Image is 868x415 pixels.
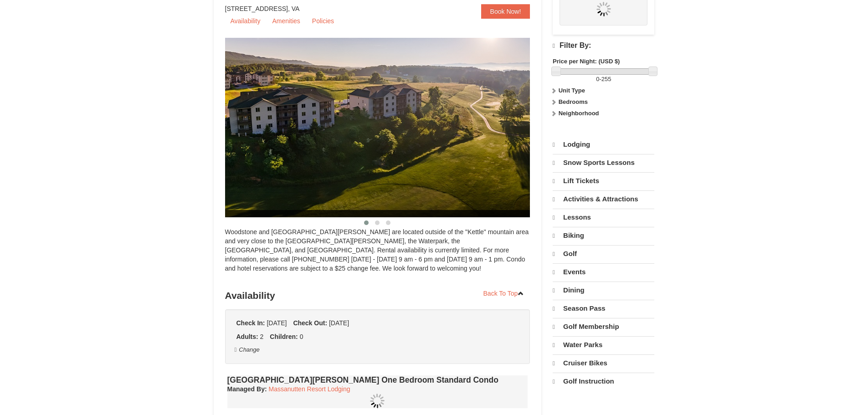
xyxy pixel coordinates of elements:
[329,319,349,327] span: [DATE]
[270,333,298,340] strong: Children:
[553,75,654,84] label: -
[553,318,654,335] a: Golf Membership
[478,287,530,300] a: Back To Top
[553,336,654,354] a: Water Parks
[307,14,339,28] a: Policies
[553,354,654,372] a: Cruiser Bikes
[300,333,303,340] span: 0
[553,172,654,190] a: Lift Tickets
[370,394,385,408] img: wait.gif
[225,38,553,217] img: 19219041-4-ec11c166.jpg
[553,136,654,153] a: Lodging
[553,190,654,208] a: Activities & Attractions
[481,4,530,19] a: Book Now!
[553,245,654,262] a: Golf
[267,319,287,327] span: [DATE]
[267,14,305,28] a: Amenities
[269,385,350,393] a: Massanutten Resort Lodging
[596,76,599,82] span: 0
[227,385,265,393] span: Managed By
[227,385,267,393] strong: :
[596,2,611,16] img: wait.gif
[553,154,654,171] a: Snow Sports Lessons
[553,263,654,281] a: Events
[236,333,258,340] strong: Adults:
[234,345,260,355] button: Change
[553,58,620,65] strong: Price per Night: (USD $)
[227,375,528,384] h4: [GEOGRAPHIC_DATA][PERSON_NAME] One Bedroom Standard Condo
[225,227,530,282] div: Woodstone and [GEOGRAPHIC_DATA][PERSON_NAME] are located outside of the "Kettle" mountain area an...
[293,319,327,327] strong: Check Out:
[260,333,264,340] span: 2
[553,41,654,50] h4: Filter By:
[553,373,654,390] a: Golf Instruction
[559,87,585,94] strong: Unit Type
[553,227,654,244] a: Biking
[553,300,654,317] a: Season Pass
[559,98,588,105] strong: Bedrooms
[225,14,266,28] a: Availability
[601,76,611,82] span: 255
[553,209,654,226] a: Lessons
[236,319,265,327] strong: Check In:
[225,287,530,305] h3: Availability
[559,110,599,117] strong: Neighborhood
[553,282,654,299] a: Dining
